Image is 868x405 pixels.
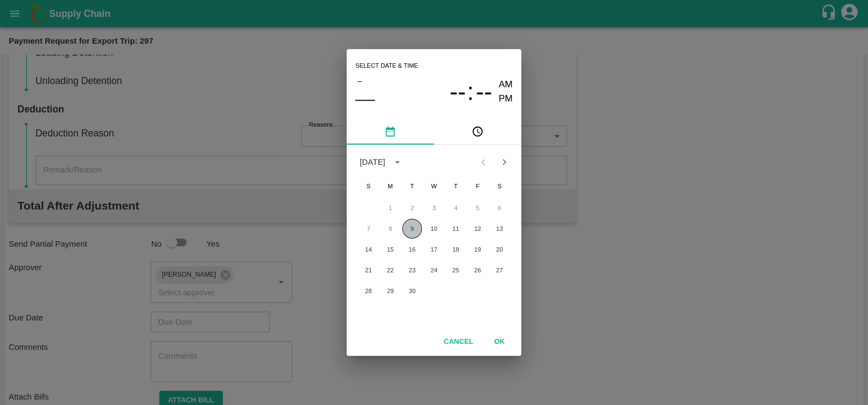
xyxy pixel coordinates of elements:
button: –– [355,88,375,110]
div: [DATE] [360,156,385,168]
button: Next month [494,152,515,172]
span: Tuesday [402,175,422,197]
button: – [355,74,364,88]
button: PM [499,92,513,106]
button: 16 [402,240,422,259]
span: : [467,78,473,106]
button: 29 [381,281,400,301]
span: Saturday [490,175,509,197]
span: Monday [381,175,400,197]
button: 15 [381,240,400,259]
span: Wednesday [424,175,444,197]
button: AM [499,78,513,92]
button: 12 [468,219,487,239]
button: 22 [381,260,400,280]
button: 20 [490,240,509,259]
button: 27 [490,260,509,280]
button: 21 [359,260,378,280]
button: 17 [424,240,444,259]
button: 19 [468,240,487,259]
button: calendar view is open, switch to year view [389,153,406,171]
button: 25 [446,260,466,280]
button: 13 [490,219,509,239]
button: 11 [446,219,466,239]
button: 14 [359,240,378,259]
button: 28 [359,281,378,301]
span: Thursday [446,175,466,197]
span: Sunday [359,175,378,197]
span: – [358,74,362,88]
button: 9 [402,219,422,239]
button: Cancel [439,332,478,352]
span: Friday [468,175,487,197]
button: 24 [424,260,444,280]
button: OK [482,332,517,352]
button: 18 [446,240,466,259]
button: pick date [347,118,434,145]
button: 26 [468,260,487,280]
button: -- [450,78,466,106]
button: -- [476,78,492,106]
span: Select date & time [355,58,418,74]
button: 10 [424,219,444,239]
button: pick time [434,118,521,145]
button: 30 [402,281,422,301]
button: 23 [402,260,422,280]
